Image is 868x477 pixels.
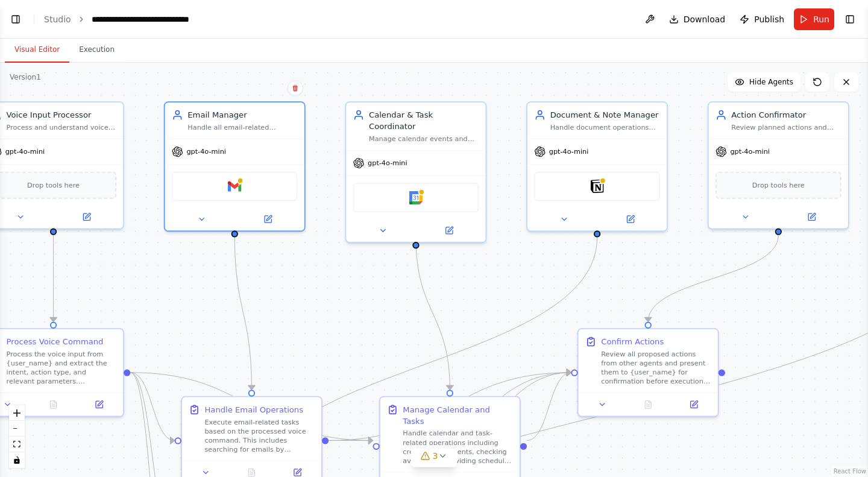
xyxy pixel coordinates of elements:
g: Edge from d65db59b-8cca-4218-ab1d-5d6e25d89e6d to 7b67115a-21cb-4942-b1a4-d38e307b66ad [48,235,59,322]
button: Open in side panel [779,210,843,224]
div: Process and understand voice commands from the user, extracting intent, context, and specific par... [7,123,116,132]
div: Execute email-related tasks based on the processed voice command. This includes searching for ema... [204,417,314,453]
button: Open in side panel [599,212,662,226]
span: gpt-4o-mini [549,147,589,156]
button: fit view [9,437,25,452]
button: Show right sidebar [841,11,858,28]
span: Download [684,13,726,25]
div: Process the voice input from {user_name} and extract the intent, action type, and relevant parame... [7,350,116,386]
div: Document & Note Manager [550,109,660,121]
g: Edge from 7265ed38-b76c-44da-adf2-451962f60f85 to 92cf3653-027c-454e-bf4b-25e592bf9e86 [410,238,456,390]
span: Publish [754,13,784,25]
span: Drop tools here [27,180,80,191]
button: Run [794,8,834,30]
div: Email ManagerHandle all email-related operations including searching, reading, and creating draft... [164,101,306,232]
a: Studio [44,14,71,24]
span: gpt-4o-mini [730,147,770,156]
g: Edge from 63166963-a688-496e-a685-df01e6b71619 to 92cf3653-027c-454e-bf4b-25e592bf9e86 [329,435,373,446]
button: Execution [69,37,124,63]
span: Run [813,13,829,25]
span: 3 [433,450,438,462]
div: Action Confirmator [731,109,841,121]
span: gpt-4o-mini [368,159,407,168]
div: Review all proposed actions from other agents and present them to {user_name} for confirmation be... [601,350,711,386]
button: Open in side panel [54,210,118,224]
span: gpt-4o-mini [186,147,226,156]
a: React Flow attribution [834,468,866,475]
button: Open in side panel [417,224,481,238]
div: Voice Input Processor [7,109,116,121]
button: No output available [624,398,672,412]
button: zoom in [9,405,25,421]
div: Calendar & Task Coordinator [369,109,479,132]
div: Version 1 [10,72,41,82]
div: Action ConfirmatorReview planned actions and request user confirmation before executing sensitive... [708,101,849,229]
button: No output available [30,398,78,412]
button: Download [664,8,731,30]
div: Confirm Actions [601,336,664,347]
button: zoom out [9,421,25,437]
nav: breadcrumb [44,13,217,25]
div: Process Voice Command [7,336,104,347]
button: Open in side panel [675,398,714,412]
g: Edge from a9077a12-ccc9-4971-aa46-62bf9dcfce1b to 2c517ca0-1c78-4689-b809-04bd9bda31e3 [643,235,784,322]
div: Email Manager [187,109,297,121]
div: Handle Email Operations [204,404,303,415]
g: Edge from d36cf1b4-1f89-4ad3-9331-4405760a68a9 to 63166963-a688-496e-a685-df01e6b71619 [229,235,257,390]
span: Drop tools here [752,180,805,191]
button: Open in side panel [236,212,300,226]
div: Document & Note ManagerHandle document operations and note-taking for {user_name}, including read... [526,101,668,232]
span: gpt-4o-mini [5,147,45,156]
div: Manage Calendar and Tasks [403,404,512,427]
span: Hide Agents [749,77,793,87]
div: Manage calendar events and tasks for {user_name}, including creating events, checking availabilit... [369,134,479,144]
g: Edge from 7b67115a-21cb-4942-b1a4-d38e307b66ad to 63166963-a688-496e-a685-df01e6b71619 [130,367,174,446]
button: Open in side panel [80,398,119,412]
div: Handle calendar and task-related operations including creating new events, checking availability,... [403,429,512,465]
button: 3 [411,445,458,467]
div: Review planned actions and request user confirmation before executing sensitive operations like s... [731,123,841,132]
img: Notion [590,180,604,194]
button: Publish [735,8,789,30]
button: Visual Editor [5,37,69,63]
div: React Flow controls [9,405,25,468]
button: Delete node [288,80,303,96]
div: Confirm ActionsReview all proposed actions from other agents and present them to {user_name} for ... [577,328,719,417]
div: Calendar & Task CoordinatorManage calendar events and tasks for {user_name}, including creating e... [345,101,486,243]
div: Handle document operations and note-taking for {user_name}, including reading DOCX files, creatin... [550,123,660,132]
button: toggle interactivity [9,452,25,468]
button: Hide Agents [728,72,800,92]
button: Show left sidebar [7,11,24,28]
img: Gmail [228,180,242,194]
div: Handle all email-related operations including searching, reading, and creating drafts for {user_n... [187,123,297,132]
g: Edge from 92cf3653-027c-454e-bf4b-25e592bf9e86 to 2c517ca0-1c78-4689-b809-04bd9bda31e3 [527,367,571,446]
img: Google Calendar [409,191,423,205]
